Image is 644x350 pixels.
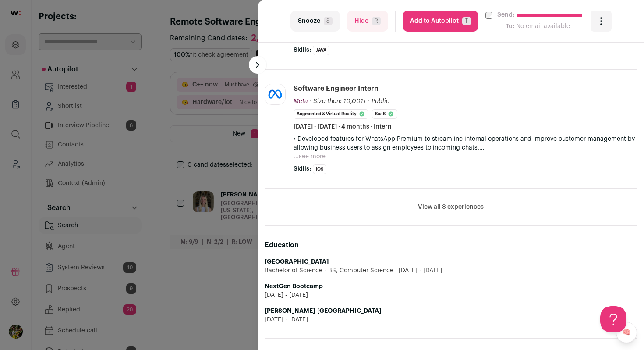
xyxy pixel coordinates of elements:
[290,11,340,32] button: SnoozeS
[600,306,626,332] iframe: Help Scout Beacon - Open
[265,283,323,289] strong: NextGen Bootcamp
[294,135,637,152] p: • Developed features for WhatsApp Premium to streamline internal operations and improve customer ...
[516,22,586,32] span: No email available
[265,240,637,250] h2: Education
[368,97,370,106] span: ·
[313,46,329,55] li: Java
[403,11,478,32] button: Add to AutopilotT
[497,11,514,20] label: Send:
[294,98,308,104] span: Meta
[324,17,333,25] span: S
[393,266,442,275] span: [DATE] - [DATE]
[462,17,471,25] span: T
[265,259,329,265] strong: [GEOGRAPHIC_DATA]
[347,11,388,32] button: HideR
[310,98,366,104] span: · Size then: 10,001+
[372,17,381,25] span: R
[591,11,612,32] button: Open dropdown
[506,22,514,32] div: To:
[294,46,311,54] span: Skills:
[294,122,392,131] span: [DATE] - [DATE] · 4 months · Intern
[294,164,311,173] span: Skills:
[294,109,368,119] li: Augmented & Virtual Reality
[265,291,308,300] span: [DATE] - [DATE]
[265,308,381,314] strong: [PERSON_NAME]-[GEOGRAPHIC_DATA]
[616,322,637,343] a: 🧠
[313,164,326,174] li: iOS
[265,266,637,275] div: Bachelor of Science - BS, Computer Science
[294,152,326,161] button: ...see more
[372,98,389,104] span: Public
[265,315,308,324] span: [DATE] - [DATE]
[372,109,397,119] li: SaaS
[418,203,484,211] button: View all 8 experiences
[265,84,285,104] img: afd10b684991f508aa7e00cdd3707b66af72d1844587f95d1f14570fec7d3b0c.jpg
[294,84,379,93] div: Software Engineer Intern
